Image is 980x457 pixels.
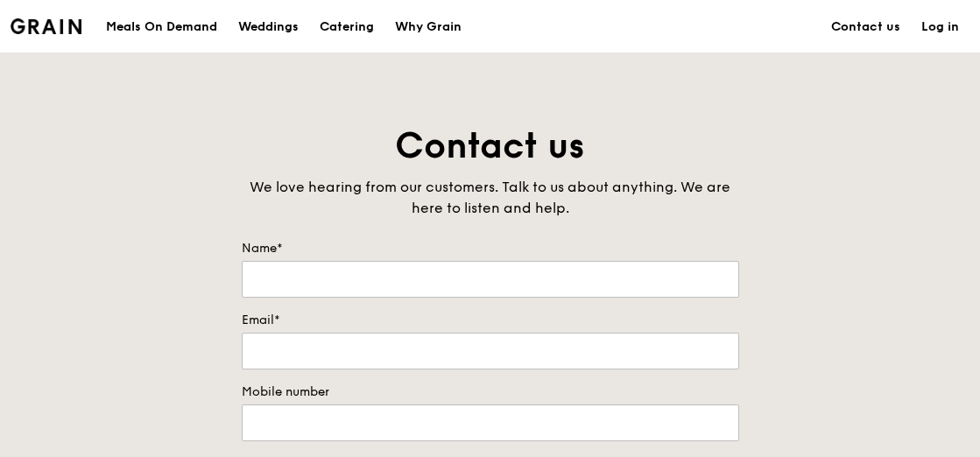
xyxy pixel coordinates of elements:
[309,1,384,53] a: Catering
[11,18,81,34] img: Grain
[395,1,462,53] div: Why Grain
[911,1,969,53] a: Log in
[242,177,739,219] div: We love hearing from our customers. Talk to us about anything. We are here to listen and help.
[238,1,299,53] div: Weddings
[821,1,911,53] a: Contact us
[320,1,374,53] div: Catering
[106,1,217,53] div: Meals On Demand
[242,123,739,170] h1: Contact us
[228,1,309,53] a: Weddings
[242,240,739,257] label: Name*
[242,383,739,401] label: Mobile number
[242,312,739,329] label: Email*
[384,1,472,53] a: Why Grain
